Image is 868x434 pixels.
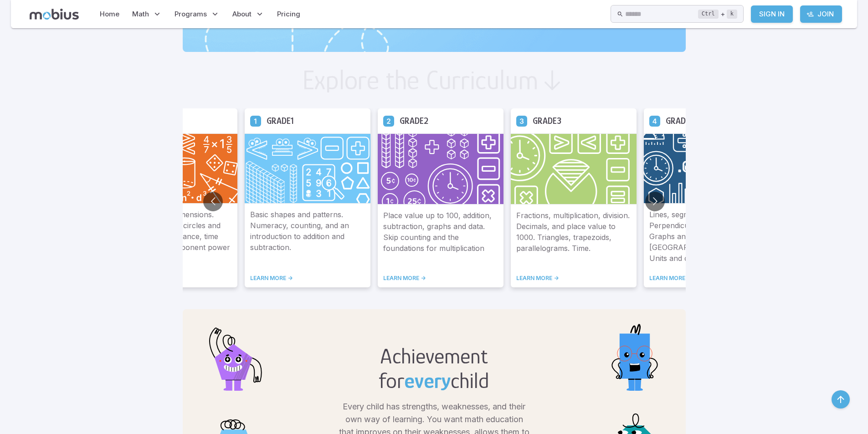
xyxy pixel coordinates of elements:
[698,10,719,19] kbd: Ctrl
[644,133,770,204] img: Grade 4
[379,344,489,368] h2: Achievement
[267,114,294,128] h5: Grade 1
[378,133,503,204] img: Grade 2
[666,114,695,128] h5: Grade 4
[516,275,631,282] a: LEARN MORE ->
[112,133,237,204] img: Grade 9
[383,210,498,264] p: Place value up to 100, addition, subtraction, graphs and data. Skip counting and the foundations ...
[117,209,232,264] p: Pythagoras in 3 dimensions. Area of sectors of circles and donuts. Speed, distance, time logic pr...
[649,115,660,126] a: Grade 4
[649,209,764,264] p: Lines, segments, rays. Perpendicular and parallel. Graphs and data. [GEOGRAPHIC_DATA] and area. U...
[203,192,223,211] button: Go to previous slide
[117,275,232,282] a: LEARN MORE ->
[250,275,365,282] a: LEARN MORE ->
[132,9,149,19] span: Math
[175,9,207,19] span: Programs
[598,320,671,393] img: rectangle.svg
[727,10,737,19] kbd: k
[245,133,370,204] img: Grade 1
[516,115,527,126] a: Grade 3
[197,320,270,393] img: pentagon.svg
[232,9,252,19] span: About
[800,5,842,23] a: Join
[516,210,631,264] p: Fractions, multiplication, division. Decimals, and place value to 1000. Triangles, trapezoids, pa...
[404,368,451,393] span: every
[274,4,303,25] a: Pricing
[379,368,489,393] h2: for child
[533,114,561,128] h5: Grade 3
[250,115,261,126] a: Grade 1
[383,275,498,282] a: LEARN MORE ->
[400,114,428,128] h5: Grade 2
[250,209,365,264] p: Basic shapes and patterns. Numeracy, counting, and an introduction to addition and subtraction.
[698,9,737,20] div: +
[511,133,637,204] img: Grade 3
[645,192,665,211] button: Go to next slide
[97,4,122,25] a: Home
[383,115,394,126] a: Grade 2
[302,66,539,94] h2: Explore the Curriculum
[649,275,764,282] a: LEARN MORE ->
[751,5,793,23] a: Sign In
